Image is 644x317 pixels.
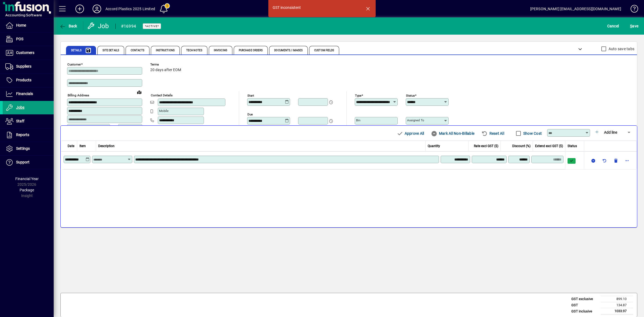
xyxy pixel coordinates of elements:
[606,21,620,31] button: Cancel
[629,21,640,31] button: Save
[79,144,86,148] span: Item
[604,130,617,134] span: Add line
[121,22,136,31] div: #16994
[3,19,54,32] a: Home
[431,129,474,138] span: Mark All Non-Billable
[103,49,119,52] span: Site Details
[3,128,54,142] a: Reports
[214,49,227,52] span: Invoicing
[88,4,105,14] button: Profile
[569,302,601,308] td: GST
[630,22,638,30] span: ave
[67,63,81,66] mat-label: Customer
[479,129,506,138] button: Reset All
[247,112,253,116] mat-label: Due
[522,131,542,136] label: Show Cost
[71,49,82,52] span: Details
[59,24,77,28] span: Back
[186,49,202,52] span: Tech Notes
[627,1,637,19] a: Knowledge Base
[429,129,477,138] button: Mark All Non-Billable
[98,144,115,148] span: Description
[16,146,30,151] span: Settings
[355,94,361,97] mat-label: Type
[3,60,54,73] a: Suppliers
[16,92,33,96] span: Financials
[356,118,360,122] mat-label: Bin
[16,23,26,27] span: Home
[530,5,621,13] div: [PERSON_NAME] [EMAIL_ADDRESS][DOMAIN_NAME]
[156,49,175,52] span: Instructions
[3,156,54,169] a: Support
[20,188,34,192] span: Package
[71,4,88,14] button: Add
[535,144,563,148] span: Extend excl GST ($)
[131,49,144,52] span: Contacts
[474,144,498,148] span: Rate excl GST ($)
[247,94,254,97] mat-label: Start
[601,296,633,302] td: 899.10
[150,63,182,66] span: Terms
[3,115,54,128] a: Staff
[3,46,54,60] a: Customers
[394,129,426,138] button: Approve All
[150,68,181,72] span: 20 days after EOM
[481,129,504,138] span: Reset All
[16,133,29,137] span: Reports
[568,144,577,148] span: Status
[3,87,54,101] a: Financials
[16,119,24,123] span: Staff
[630,24,632,28] span: S
[105,5,155,13] div: Accord Plastics 2025 Limited
[569,308,601,315] td: GST inclusive
[239,49,263,52] span: Purchase Orders
[3,32,54,46] a: POS
[54,21,83,31] app-page-header-button: Back
[607,22,619,30] span: Cancel
[601,308,633,315] td: 1033.97
[68,144,74,148] span: Date
[397,129,424,138] span: Approve All
[87,22,110,30] div: Job
[16,37,23,41] span: POS
[16,64,31,68] span: Suppliers
[608,46,635,52] label: Auto save tabs
[428,144,440,148] span: Quantity
[274,49,303,52] span: Documents / Images
[407,118,424,122] mat-label: Assigned to
[314,49,334,52] span: Custom Fields
[58,21,79,31] button: Back
[3,74,54,87] a: Products
[135,88,144,96] a: View on map
[16,78,31,82] span: Products
[16,50,34,55] span: Customers
[623,156,631,165] button: More options
[3,142,54,155] a: Settings
[159,109,169,113] mat-label: Mobile
[512,144,530,148] span: Discount (%)
[601,302,633,308] td: 134.87
[406,94,415,97] mat-label: Status
[16,105,24,110] span: Jobs
[16,160,30,164] span: Support
[569,296,601,302] td: GST exclusive
[15,177,39,181] span: Financial Year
